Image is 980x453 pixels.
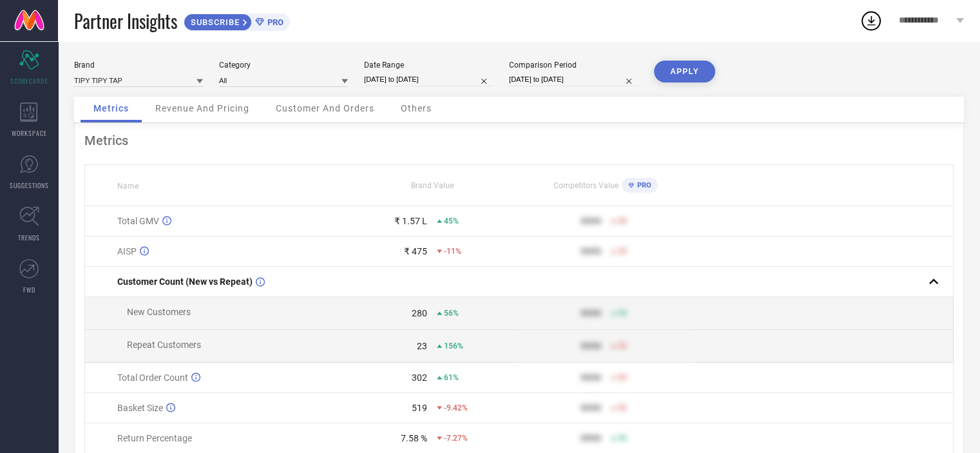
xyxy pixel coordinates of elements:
span: 56% [444,309,459,318]
span: Competitors Value [553,181,619,190]
div: 7.58 % [401,433,427,443]
div: Metrics [84,133,954,148]
span: -7.27% [444,434,468,443]
input: Select date range [364,73,493,86]
span: 50 [618,373,627,382]
div: Open download list [860,9,883,32]
span: SUBSCRIBE [184,17,243,27]
span: 50 [618,342,627,351]
span: 50 [618,217,627,226]
span: PRO [634,181,651,189]
div: 23 [417,341,427,351]
div: 9999 [581,433,601,443]
span: 50 [618,309,627,318]
span: PRO [264,17,283,27]
div: 519 [412,403,427,413]
span: Total Order Count [117,372,188,383]
div: ₹ 1.57 L [394,216,427,226]
span: Repeat Customers [127,340,201,350]
input: Select comparison period [509,73,638,86]
span: FWD [23,285,35,294]
span: 50 [618,434,627,443]
span: AISP [117,246,137,256]
span: 61% [444,373,459,382]
span: Return Percentage [117,433,192,443]
div: Comparison Period [509,61,638,70]
div: 9999 [581,372,601,383]
span: Total GMV [117,216,159,226]
span: 50 [618,403,627,412]
span: WORKSPACE [12,128,47,138]
div: 9999 [581,341,601,351]
span: 50 [618,247,627,256]
div: ₹ 475 [404,246,427,256]
button: APPLY [654,61,715,82]
span: -9.42% [444,403,468,412]
div: 280 [412,308,427,318]
div: 9999 [581,308,601,318]
span: Revenue And Pricing [155,103,249,113]
div: Date Range [364,61,493,70]
span: 45% [444,217,459,226]
span: Metrics [93,103,129,113]
div: 9999 [581,246,601,256]
span: -11% [444,247,461,256]
span: Customer And Orders [276,103,374,113]
span: Others [401,103,432,113]
div: 9999 [581,403,601,413]
span: SUGGESTIONS [10,180,49,190]
span: SCORECARDS [10,76,48,86]
span: TRENDS [18,233,40,242]
div: 302 [412,372,427,383]
div: 9999 [581,216,601,226]
div: Brand [74,61,203,70]
span: Partner Insights [74,8,177,34]
span: Customer Count (New vs Repeat) [117,276,253,287]
a: SUBSCRIBEPRO [184,10,290,31]
div: Category [219,61,348,70]
span: 156% [444,342,463,351]
span: Basket Size [117,403,163,413]
span: New Customers [127,307,191,317]
span: Brand Value [411,181,454,190]
span: Name [117,182,139,191]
